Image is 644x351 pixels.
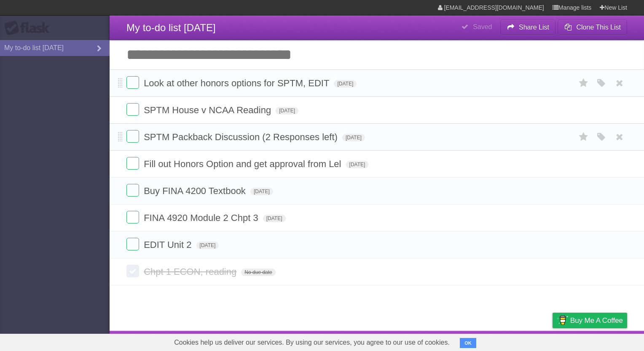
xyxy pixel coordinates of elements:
label: Done [126,103,139,116]
a: Suggest a feature [574,333,627,349]
button: Clone This List [558,20,627,35]
span: SPTM Packback Discussion (2 Responses left) [144,132,340,142]
b: Saved [473,23,492,30]
span: Fill out Honors Option and get approval from Lel [144,159,343,169]
span: [DATE] [342,134,365,141]
label: Done [126,157,139,170]
label: Done [126,184,139,197]
span: Buy me a coffee [570,313,623,328]
label: Star task [576,76,592,90]
span: [DATE] [334,80,357,88]
button: Share List [500,20,556,35]
img: Buy me a coffee [557,313,568,327]
span: EDIT Unit 2 [144,239,193,250]
b: Share List [519,24,549,31]
label: Done [126,130,139,143]
span: No due date [241,269,275,276]
label: Star task [576,130,592,144]
span: Look at other honors options for SPTM, EDIT [144,78,331,88]
label: Done [126,211,139,223]
a: Developers [468,333,502,349]
a: Buy me a coffee [553,313,627,328]
span: [DATE] [196,242,219,249]
label: Done [126,238,139,250]
button: OK [460,338,476,348]
span: [DATE] [263,215,286,222]
span: [DATE] [250,188,273,195]
span: FINA 4920 Module 2 Chpt 3 [144,213,260,223]
span: [DATE] [276,107,298,114]
label: Done [126,76,139,89]
span: [DATE] [346,161,369,168]
span: Buy FINA 4200 Textbook [144,186,248,196]
label: Done [126,265,139,277]
b: Clone This List [576,24,621,31]
span: Cookies help us deliver our services. By using our services, you agree to our use of cookies. [166,334,458,351]
span: My to-do list [DATE] [126,22,216,33]
span: Chpt 1 ECON, reading [144,266,239,277]
a: Privacy [542,333,563,349]
span: SPTM House v NCAA Reading [144,105,273,115]
a: Terms [513,333,531,349]
div: Flask [4,21,55,36]
a: About [440,333,458,349]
